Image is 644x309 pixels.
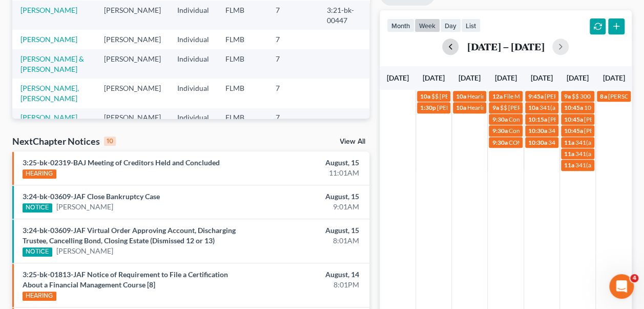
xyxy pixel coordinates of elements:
[267,49,319,79] td: 7
[414,18,440,32] button: week
[169,49,217,79] td: Individual
[531,73,553,82] span: [DATE]
[254,202,359,212] div: 9:01AM
[217,79,267,108] td: FLMB
[20,84,79,103] a: [PERSON_NAME], [PERSON_NAME]
[217,1,267,30] td: FLMB
[508,127,625,134] span: Confirmation hearing for [PERSON_NAME]
[267,30,319,49] td: 7
[456,92,466,100] span: 10a
[420,92,430,100] span: 10a
[169,108,217,127] td: Individual
[437,104,589,111] span: [PERSON_NAME] [EMAIL_ADDRESS][DOMAIN_NAME]
[459,73,481,82] span: [DATE]
[23,292,56,301] div: HEARING
[96,1,169,30] td: [PERSON_NAME]
[420,104,436,111] span: 1:30p
[431,92,503,100] span: $$ [PERSON_NAME] $400
[254,191,359,202] div: August, 15
[492,139,507,146] span: 9:30a
[387,18,414,32] button: month
[254,225,359,236] div: August, 15
[319,1,369,30] td: 3:21-bk-00447
[23,169,56,179] div: HEARING
[564,150,574,158] span: 11a
[564,161,574,169] span: 11a
[456,104,466,111] span: 10a
[169,79,217,108] td: Individual
[23,158,220,167] a: 3:25-bk-02319-BAJ Meeting of Creditors Held and Concluded
[387,73,409,82] span: [DATE]
[56,246,113,256] a: [PERSON_NAME]
[528,92,544,100] span: 9:45a
[440,18,461,32] button: day
[217,49,267,79] td: FLMB
[630,274,638,282] span: 4
[23,270,228,289] a: 3:25-bk-01813-JAF Notice of Requirement to File a Certification About a Financial Management Cour...
[564,127,583,134] span: 10:45a
[603,73,625,82] span: [DATE]
[254,236,359,246] div: 8:01AM
[20,54,84,73] a: [PERSON_NAME] & [PERSON_NAME]
[254,158,359,168] div: August, 15
[492,115,507,123] span: 9:30a
[20,113,77,122] a: [PERSON_NAME]
[267,108,319,127] td: 7
[169,1,217,30] td: Individual
[528,127,547,134] span: 10:30a
[528,104,538,111] span: 10a
[492,127,507,134] span: 9:30a
[96,79,169,108] td: [PERSON_NAME]
[461,18,481,32] button: list
[23,247,52,257] div: NOTICE
[564,115,583,123] span: 10:45a
[23,192,160,201] a: 3:24-bk-03609-JAF Close Bankruptcy Case
[217,30,267,49] td: FLMB
[528,139,547,146] span: 10:30a
[564,92,571,100] span: 9a
[96,108,169,127] td: [PERSON_NAME]
[567,73,589,82] span: [DATE]
[56,202,113,212] a: [PERSON_NAME]
[600,92,607,100] span: 8a
[564,104,583,111] span: 10:45a
[23,203,52,213] div: NOTICE
[20,35,77,44] a: [PERSON_NAME]
[169,30,217,49] td: Individual
[609,274,634,299] iframe: Intercom live chat
[217,108,267,127] td: FLMB
[267,79,319,108] td: 7
[492,92,502,100] span: 12a
[503,92,613,100] span: File MET for payments-[PERSON_NAME]
[564,139,574,146] span: 11a
[254,168,359,178] div: 11:01AM
[20,6,77,14] a: [PERSON_NAME]
[500,104,616,111] span: $$ [PERSON_NAME] owes a check $375.00
[423,73,445,82] span: [DATE]
[494,73,516,82] span: [DATE]
[254,269,359,280] div: August, 14
[539,104,638,111] span: 341(a) meeting for [PERSON_NAME]
[23,226,236,245] a: 3:24-bk-03609-JAF Virtual Order Approving Account, Discharging Trustee, Cancelling Bond, Closing ...
[467,41,544,52] h2: [DATE] – [DATE]
[96,49,169,79] td: [PERSON_NAME]
[508,115,625,123] span: Confirmation hearing for [PERSON_NAME]
[254,280,359,290] div: 8:01PM
[528,115,547,123] span: 10:15a
[104,137,116,146] div: 10
[96,30,169,49] td: [PERSON_NAME]
[508,139,642,146] span: CONFIRMATION HEARING for [PERSON_NAME]
[12,135,116,147] div: NextChapter Notices
[267,1,319,30] td: 7
[340,138,365,145] a: View All
[492,104,498,111] span: 9a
